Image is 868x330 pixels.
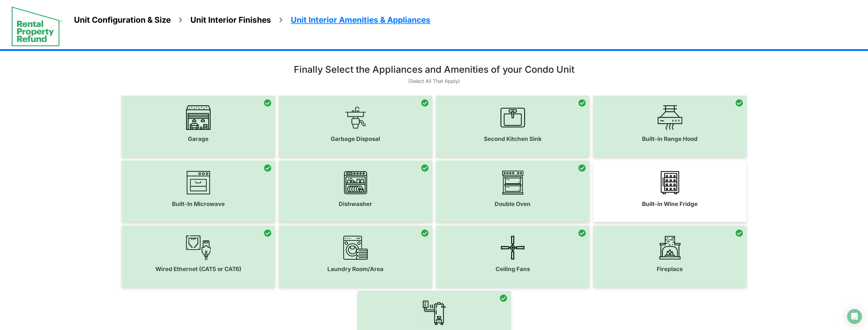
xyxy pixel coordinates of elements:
[65,77,803,85] p: (Select All That Apply)
[847,309,862,324] div: Open Intercom Messenger
[11,6,63,47] img: spp logo
[642,200,698,208] label: Built-in Wine Fridge
[190,15,271,25] span: Unit Interior Finishes
[74,15,171,25] span: Unit Configuration & Size
[291,15,430,25] span: Unit Interior Amenities & Appliances
[294,64,574,75] h3: Finally Select the Appliances and Amenities of your Condo Unit
[658,170,682,195] img: built-in-wine-fridge.png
